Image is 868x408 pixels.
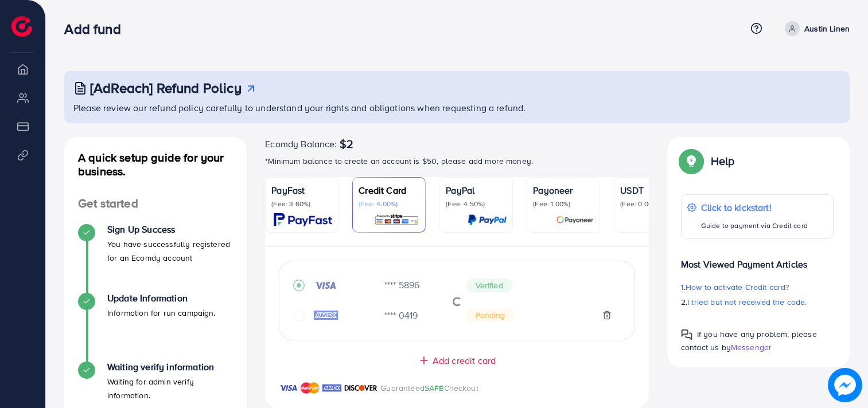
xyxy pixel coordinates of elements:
h4: Update Information [107,293,216,304]
p: Payoneer [533,183,594,197]
span: SAFE [425,382,444,394]
p: Most Viewed Payment Articles [681,248,834,271]
h3: [AdReach] Refund Policy [90,80,242,96]
img: brand [279,381,298,395]
li: Update Information [64,293,247,362]
p: Guide to payment via Credit card [701,219,808,233]
p: *Minimum balance to create an account is $50, please add more money. [265,154,649,168]
h4: Waiting verify information [107,362,233,372]
p: Credit Card [359,183,419,197]
img: brand [344,381,377,395]
img: card [556,213,594,226]
span: I tried but not received the code. [687,296,807,308]
p: Information for run campaign. [107,306,216,320]
p: 1. [681,280,834,294]
p: PayPal [446,183,507,197]
a: Austin Linen [780,21,850,36]
img: card [274,213,332,226]
span: Messenger [731,342,772,353]
h4: A quick setup guide for your business. [64,151,247,178]
p: Help [711,154,735,168]
span: Add credit card [433,354,496,367]
p: (Fee: 0.00%) [620,199,681,209]
p: (Fee: 4.50%) [446,199,507,209]
p: Please review our refund policy carefully to understand your rights and obligations when requesti... [73,101,843,115]
h4: Sign Up Success [107,224,233,235]
p: Click to kickstart! [701,201,808,214]
p: Guaranteed Checkout [380,381,478,395]
h3: Add fund [64,21,130,37]
img: brand [301,381,320,395]
span: How to activate Credit card? [686,281,789,293]
p: You have successfully registered for an Ecomdy account [107,237,233,265]
span: If you have any problem, please contact us by [681,328,817,353]
img: logo [11,16,32,37]
p: PayFast [271,183,332,197]
p: Waiting for admin verify information. [107,375,233,402]
p: (Fee: 4.00%) [359,199,419,209]
img: brand [322,381,341,395]
img: card [374,213,419,226]
li: Sign Up Success [64,224,247,293]
img: Popup guide [681,329,692,340]
p: (Fee: 1.00%) [533,199,594,209]
img: Popup guide [681,151,702,171]
p: USDT [620,183,681,197]
p: Austin Linen [804,22,850,36]
p: 2. [681,295,834,309]
img: image [828,368,862,402]
span: $2 [340,137,353,151]
span: Ecomdy Balance: [265,137,337,151]
p: (Fee: 3.60%) [271,199,332,209]
img: card [468,213,507,226]
h4: Get started [64,197,247,211]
